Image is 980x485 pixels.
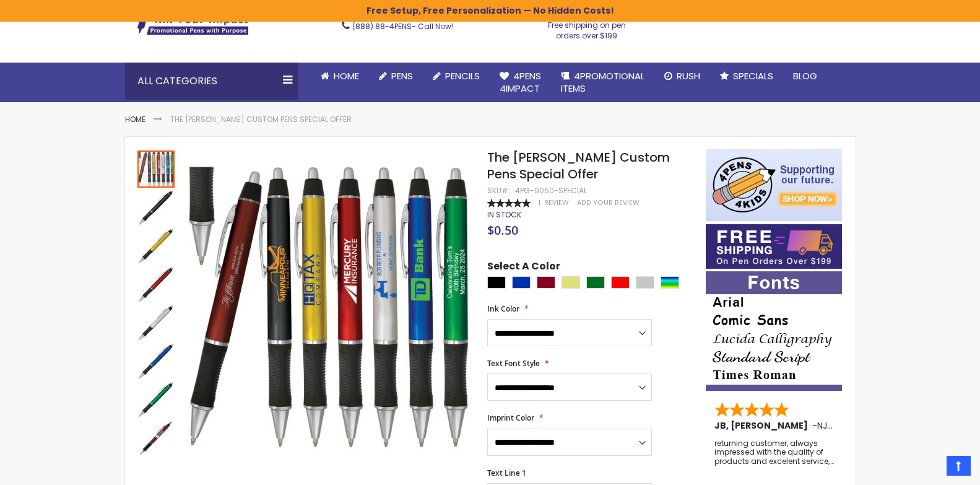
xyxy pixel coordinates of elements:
div: Red [611,276,630,289]
img: The Barton Custom Pens Special Offer [137,419,175,457]
img: 4pens 4 kids [706,149,842,221]
span: Specials [733,69,773,82]
div: Availability [487,210,521,220]
div: Green [586,276,605,289]
div: Burgundy [537,276,555,289]
a: Pencils [423,63,490,90]
a: 1 Review [539,198,571,208]
img: The Barton Custom Pens Special Offer [137,304,175,341]
div: The Barton Custom Pens Special Offer [137,418,175,457]
span: In stock [487,209,521,220]
span: Pens [391,69,413,82]
a: Blog [783,63,827,90]
li: The [PERSON_NAME] Custom Pens Special Offer [170,115,352,125]
a: Pens [369,63,423,90]
img: The Barton Custom Pens Special Offer [137,266,175,303]
div: The Barton Custom Pens Special Offer [137,226,176,264]
strong: SKU [487,185,510,196]
span: Review [544,198,569,208]
div: Assorted [661,276,679,289]
img: The Barton Custom Pens Special Offer [137,343,175,380]
img: The Barton Custom Pens Special Offer [137,189,175,226]
span: Pencils [445,69,480,82]
img: The Barton Custom Pens Special Offer [137,227,175,264]
img: Free shipping on orders over $199 [706,224,842,269]
a: Home [311,63,369,90]
span: 4Pens 4impact [500,69,541,95]
div: The Barton Custom Pens Special Offer [137,303,176,341]
a: 4Pens4impact [490,63,551,103]
div: Blue [512,276,531,289]
div: All Categories [125,63,298,100]
div: Gold [562,276,580,289]
span: Imprint Color [487,413,534,423]
div: The Barton Custom Pens Special Offer [137,380,176,418]
a: 4PROMOTIONALITEMS [551,63,654,103]
div: 100% [487,199,531,208]
div: The Barton Custom Pens Special Offer [137,149,176,188]
span: Blog [793,69,817,82]
a: Home [125,114,145,125]
a: (888) 88-4PENS [352,21,412,32]
img: The Barton Custom Pens Special Offer [188,167,471,450]
img: The Barton Custom Pens Special Offer [137,381,175,418]
a: Add Your Review [577,198,640,208]
a: Specials [710,63,783,90]
div: 4PG-9050-SPECIAL [515,186,587,196]
span: The [PERSON_NAME] Custom Pens Special Offer [487,149,670,183]
span: Home [334,69,359,82]
div: The Barton Custom Pens Special Offer [137,188,176,226]
img: font-personalization-examples [706,271,842,391]
span: Text Font Style [487,358,540,369]
span: Rush [677,69,700,82]
span: Select A Color [487,260,560,276]
div: Free shipping on pen orders over $199 [535,15,639,40]
div: The Barton Custom Pens Special Offer [137,264,176,303]
div: The Barton Custom Pens Special Offer [137,341,176,380]
a: Rush [654,63,710,90]
span: 4PROMOTIONAL ITEMS [561,69,644,95]
span: Ink Color [487,304,519,314]
div: Silver [636,276,654,289]
span: $0.50 [487,222,518,238]
span: Text Line 1 [487,468,526,478]
span: - Call Now! [352,21,453,32]
span: 1 [539,198,540,208]
div: Black [487,276,506,289]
